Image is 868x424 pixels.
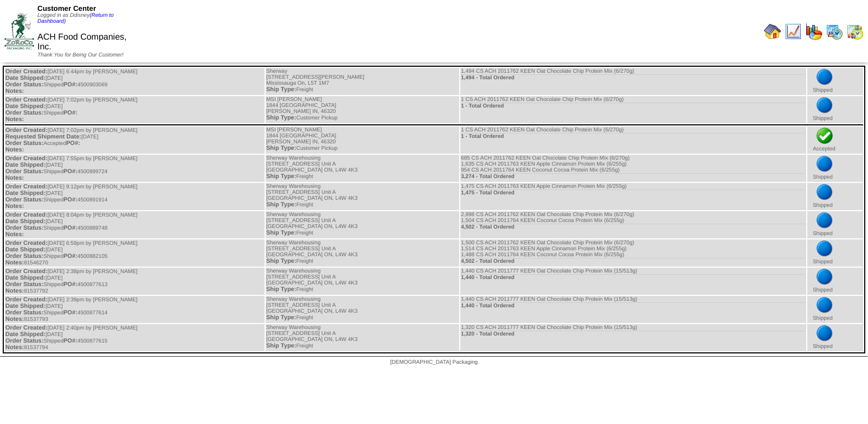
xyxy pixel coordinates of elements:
td: 1,320 CS ACH 2011777 KEEN Oat Chocolate Chip Protein Mix (15/513g) [460,324,806,351]
td: 1 CS ACH 2011762 KEEN Oat Chocolate Chip Protein Mix (6/270g) [460,126,806,154]
td: Shipped [807,268,863,295]
span: Notes: [5,316,24,322]
span: Order Status: [5,197,43,203]
span: Notes: [5,147,24,153]
span: Ship Type: [266,314,296,321]
td: Shipped [807,68,863,95]
img: ZoRoCo_Logo(Green%26Foil)%20jpg.webp [4,13,34,49]
td: [DATE] 6:44pm by [PERSON_NAME] [DATE] Shipped 4500903069 [5,68,265,95]
td: Sherway Warehousing [STREET_ADDRESS] Unit A [GEOGRAPHIC_DATA] ON, L4W 4K3 Freight [266,183,459,210]
span: PO#: [63,168,78,175]
span: Requested Shipment Date: [5,134,81,140]
td: Sherway Warehousing [STREET_ADDRESS] Unit A [GEOGRAPHIC_DATA] ON, L4W 4K3 Freight [266,324,459,351]
td: [DATE] 7:55pm by [PERSON_NAME] [DATE] Shipped 4500899724 [5,155,265,182]
span: Order Created: [5,127,48,134]
td: 1,440 CS ACH 2011777 KEEN Oat Chocolate Chip Protein Mix (15/513g) [460,268,806,295]
a: (Return to Dashboard) [37,12,114,24]
span: [DEMOGRAPHIC_DATA] Packaging [390,359,478,365]
img: graph.gif [805,23,822,40]
td: 685 CS ACH 2011762 KEEN Oat Chocolate Chip Protein Mix (6/270g) 1,635 CS ACH 2011763 KEEN Apple C... [460,155,806,182]
td: [DATE] 8:04pm by [PERSON_NAME] [DATE] Shipped 4500889748 [5,211,265,238]
img: bluedot.png [816,212,833,229]
span: PO#: [63,253,78,260]
img: bluedot.png [816,296,833,314]
span: Notes: [5,88,24,94]
span: Date Shipped: [5,331,46,338]
span: Date Shipped: [5,303,46,309]
span: Date Shipped: [5,275,46,281]
td: MSI [PERSON_NAME] 1844 [GEOGRAPHIC_DATA] [PERSON_NAME] IN, 46320 Customer Pickup [266,96,459,123]
span: Order Created: [5,296,48,303]
span: Order Status: [5,338,43,344]
span: Order Created: [5,183,48,190]
img: bluedot.png [816,240,833,257]
span: Thank You for Being Our Customer! [37,52,124,58]
img: check.png [816,127,833,144]
img: bluedot.png [816,268,833,286]
span: Date Shipped: [5,218,46,225]
td: Sherway Warehousing [STREET_ADDRESS] Unit A [GEOGRAPHIC_DATA] ON, L4W 4K3 Freight [266,239,459,267]
span: Order Status: [5,81,43,88]
div: 1 - Total Ordered [461,133,806,140]
span: Date Shipped: [5,246,46,253]
span: Order Created: [5,240,48,246]
div: 1,475 - Total Ordered [461,189,806,196]
div: 4,502 - Total Ordered [461,258,806,264]
img: bluedot.png [816,183,833,201]
img: calendarinout.gif [846,23,864,40]
span: Ship Type: [266,145,296,151]
span: Order Status: [5,281,43,288]
td: [DATE] 6:59pm by [PERSON_NAME] [DATE] Shipped 4500882105 81546270 [5,239,265,267]
div: 1,494 - Total Ordered [461,74,806,81]
td: Sherway [STREET_ADDRESS][PERSON_NAME] Mississauga On, L5T 1M7 Freight [266,68,459,95]
span: ACH Food Companies, Inc. [37,33,127,52]
td: Shipped [807,239,863,267]
td: [DATE] 7:02pm by [PERSON_NAME] [DATE] Accepted [5,126,265,154]
span: Order Status: [5,225,43,231]
span: Ship Type: [266,173,296,180]
td: 1,440 CS ACH 2011777 KEEN Oat Chocolate Chip Protein Mix (15/513g) [460,296,806,323]
span: Notes: [5,175,24,181]
span: Date Shipped: [5,103,46,110]
span: Order Status: [5,309,43,316]
td: [DATE] 2:40pm by [PERSON_NAME] [DATE] Shipped 4500877615 81537794 [5,324,265,351]
span: Order Created: [5,68,48,75]
span: Notes: [5,116,24,123]
span: PO#: [63,281,78,288]
span: Order Created: [5,97,48,103]
td: Sherway Warehousing [STREET_ADDRESS] Unit A [GEOGRAPHIC_DATA] ON, L4W 4K3 Freight [266,155,459,182]
td: Shipped [807,96,863,123]
div: 1,320 - Total Ordered [461,331,806,337]
span: Date Shipped: [5,190,46,197]
span: Notes: [5,260,24,266]
td: Sherway Warehousing [STREET_ADDRESS] Unit A [GEOGRAPHIC_DATA] ON, L4W 4K3 Freight [266,211,459,238]
td: Accepted [807,126,863,154]
td: Sherway Warehousing [STREET_ADDRESS] Unit A [GEOGRAPHIC_DATA] ON, L4W 4K3 Freight [266,296,459,323]
span: Ship Type: [266,258,296,264]
td: 1 CS ACH 2011762 KEEN Oat Chocolate Chip Protein Mix (6/270g) [460,96,806,123]
span: Ship Type: [266,230,296,236]
td: 1,475 CS ACH 2011763 KEEN Apple Cinnamon Protein Mix (6/255g) [460,183,806,210]
div: 4,502 - Total Ordered [461,224,806,230]
td: 1,494 CS ACH 2011762 KEEN Oat Chocolate Chip Protein Mix (6/270g) [460,68,806,95]
td: MSI [PERSON_NAME] 1844 [GEOGRAPHIC_DATA] [PERSON_NAME] IN, 46320 Customer Pickup [266,126,459,154]
td: 2,998 CS ACH 2011762 KEEN Oat Chocolate Chip Protein Mix (6/270g) 1,504 CS ACH 2011764 KEEN Cocon... [460,211,806,238]
td: Shipped [807,324,863,351]
img: line_graph.gif [785,23,802,40]
span: Ship Type: [266,115,296,121]
span: Ship Type: [266,343,296,349]
img: home.gif [764,23,781,40]
td: Shipped [807,183,863,210]
span: PO#: [63,309,78,316]
td: [DATE] 2:39pm by [PERSON_NAME] [DATE] Shipped 4500877614 81537793 [5,296,265,323]
span: Order Created: [5,212,48,218]
td: Shipped [807,211,863,238]
span: Ship Type: [266,201,296,208]
td: [DATE] 9:12pm by [PERSON_NAME] [DATE] Shipped 4500891914 [5,183,265,210]
span: Order Status: [5,168,43,175]
div: 3,274 - Total Ordered [461,173,806,180]
span: Ship Type: [266,286,296,293]
span: Order Created: [5,325,48,331]
span: Logged in as Ddisney [37,12,114,24]
td: Shipped [807,155,863,182]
